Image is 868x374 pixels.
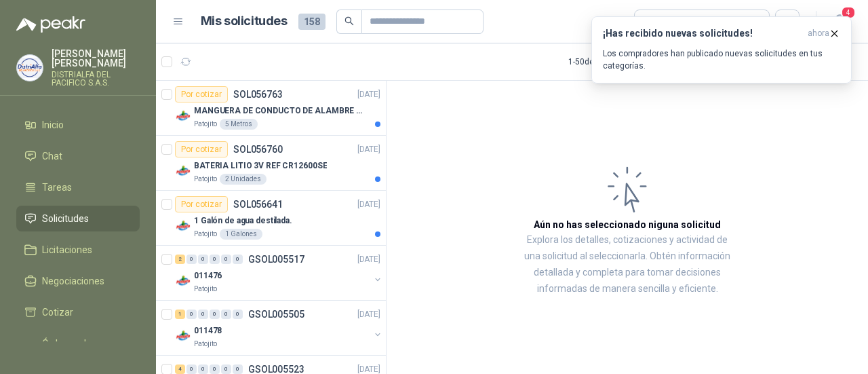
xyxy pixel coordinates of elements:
[52,71,140,87] p: DISTRIALFA DEL PACIFICO S.A.S.
[186,364,197,374] div: 0
[42,336,127,366] span: Órdenes de Compra
[16,237,140,263] a: Licitaciones
[16,16,85,33] img: Logo peakr
[220,229,262,240] div: 1 Galones
[233,255,243,264] div: 0
[42,180,72,195] span: Tareas
[643,14,671,29] div: Todas
[808,28,829,39] span: ahora
[16,206,140,231] a: Solicitudes
[298,14,325,30] span: 158
[522,232,732,297] p: Explora los detalles, cotizaciones y actividad de una solicitud al seleccionarla. Obtén informaci...
[175,108,191,124] img: Company Logo
[201,12,288,31] h1: Mis solicitudes
[220,174,267,185] div: 2 Unidades
[42,149,62,164] span: Chat
[175,306,383,350] a: 1 0 0 0 0 0 GSOL005505[DATE] Company Logo011478Patojito
[344,16,354,26] span: search
[357,308,380,321] p: [DATE]
[175,273,191,289] img: Company Logo
[194,324,222,337] p: 011478
[194,339,217,350] p: Patojito
[175,328,191,344] img: Company Logo
[194,214,292,227] p: 1 Galón de agua destilada.
[233,145,283,154] p: SOL056760
[52,49,140,68] p: [PERSON_NAME] [PERSON_NAME]
[175,163,191,179] img: Company Logo
[357,88,380,101] p: [DATE]
[175,251,383,295] a: 2 0 0 0 0 0 GSOL005517[DATE] Company Logo011476Patojito
[42,274,104,288] span: Negociaciones
[156,136,386,191] a: Por cotizarSOL056760[DATE] Company LogoBATERIA LITIO 3V REF CR12600SEPatojito2 Unidades
[16,143,140,169] a: Chat
[233,310,243,319] div: 0
[233,364,243,374] div: 0
[156,191,386,246] a: Por cotizarSOL056641[DATE] Company Logo1 Galón de agua destilada.Patojito1 Galones
[16,299,140,325] a: Cotizar
[194,105,363,117] p: MANGUERA DE CONDUCTO DE ALAMBRE DE ACERO PU
[175,310,185,319] div: 1
[233,200,283,209] p: SOL056641
[221,364,231,374] div: 0
[357,143,380,156] p: [DATE]
[210,255,220,264] div: 0
[175,364,185,374] div: 4
[194,119,217,130] p: Patojito
[568,51,652,73] div: 1 - 50 de 325
[42,305,73,320] span: Cotizar
[827,10,852,34] button: 4
[175,86,228,102] div: Por cotizar
[198,364,208,374] div: 0
[16,331,140,371] a: Órdenes de Compra
[248,364,304,374] p: GSOL005523
[175,255,185,264] div: 2
[16,268,140,294] a: Negociaciones
[233,90,283,99] p: SOL056763
[194,229,217,240] p: Patojito
[42,117,64,132] span: Inicio
[16,174,140,200] a: Tareas
[841,6,856,19] span: 4
[198,310,208,319] div: 0
[194,284,217,295] p: Patojito
[357,253,380,266] p: [DATE]
[534,217,721,232] h3: Aún no has seleccionado niguna solicitud
[17,55,43,81] img: Company Logo
[175,218,191,234] img: Company Logo
[210,364,220,374] div: 0
[248,310,304,319] p: GSOL005505
[186,310,197,319] div: 0
[198,255,208,264] div: 0
[194,269,222,282] p: 011476
[221,255,231,264] div: 0
[156,81,386,136] a: Por cotizarSOL056763[DATE] Company LogoMANGUERA DE CONDUCTO DE ALAMBRE DE ACERO PUPatojito5 Metros
[591,16,852,83] button: ¡Has recibido nuevas solicitudes!ahora Los compradores han publicado nuevas solicitudes en tus ca...
[175,196,228,212] div: Por cotizar
[357,198,380,211] p: [DATE]
[186,255,197,264] div: 0
[194,174,217,185] p: Patojito
[221,310,231,319] div: 0
[175,141,228,157] div: Por cotizar
[603,28,802,39] h3: ¡Has recibido nuevas solicitudes!
[16,112,140,138] a: Inicio
[194,160,327,172] p: BATERIA LITIO 3V REF CR12600SE
[42,211,89,226] span: Solicitudes
[210,310,220,319] div: 0
[220,119,258,130] div: 5 Metros
[42,242,92,257] span: Licitaciones
[603,48,840,72] p: Los compradores han publicado nuevas solicitudes en tus categorías.
[248,255,304,264] p: GSOL005517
